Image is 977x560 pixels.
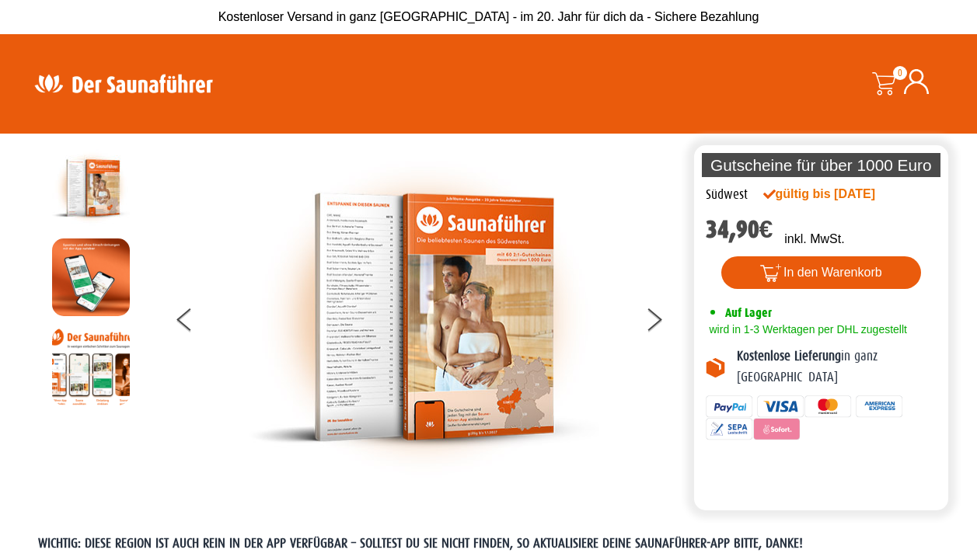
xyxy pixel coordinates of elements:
[702,153,941,177] p: Gutscheine für über 1000 Euro
[784,230,844,249] p: inkl. MwSt.
[249,149,599,485] img: der-saunafuehrer-2025-suedwest
[52,238,130,316] img: MOCKUP-iPhone_regional
[737,349,841,363] b: Kostenlose Lieferung
[763,185,909,203] div: gültig bis [DATE]
[759,215,773,244] span: €
[52,149,130,227] img: der-saunafuehrer-2025-suedwest
[52,328,130,405] img: Anleitung7tn
[893,66,907,80] span: 0
[218,10,759,23] span: Kostenloser Versand in ganz [GEOGRAPHIC_DATA] - im 20. Jahr für dich da - Sichere Bezahlung
[38,536,803,551] span: WICHTIG: DIESE REGION IST AUCH REIN IN DER APP VERFÜGBAR – SOLLTEST DU SIE NICHT FINDEN, SO AKTUA...
[706,215,773,244] bdi: 34,90
[737,346,937,388] p: in ganz [GEOGRAPHIC_DATA]
[706,323,907,336] span: wird in 1-3 Werktagen per DHL zugestellt
[706,185,748,205] div: Südwest
[721,256,921,289] button: In den Warenkorb
[725,305,772,320] span: Auf Lager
